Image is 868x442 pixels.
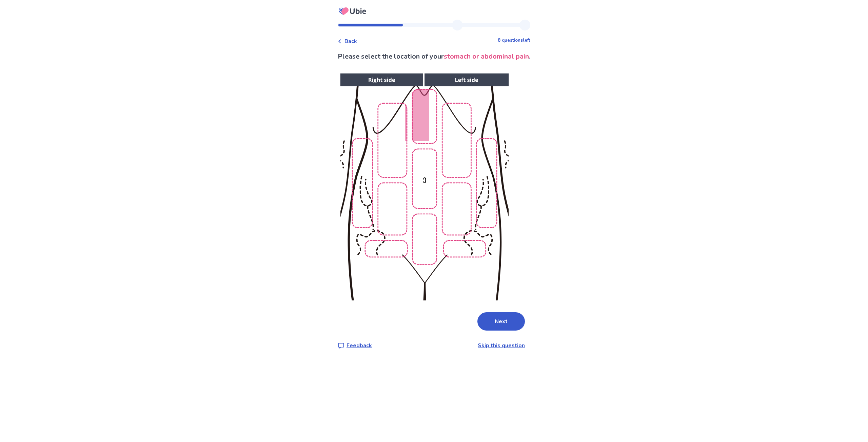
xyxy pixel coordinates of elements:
[444,52,529,61] span: stomach or abdominal pain
[338,51,530,62] p: Please select the location of your .
[478,342,525,349] a: Skip this question
[498,37,530,44] p: 8 questions left
[477,312,525,331] button: Next
[344,37,357,45] span: Back
[338,341,372,350] a: Feedback
[347,341,372,350] p: Feedback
